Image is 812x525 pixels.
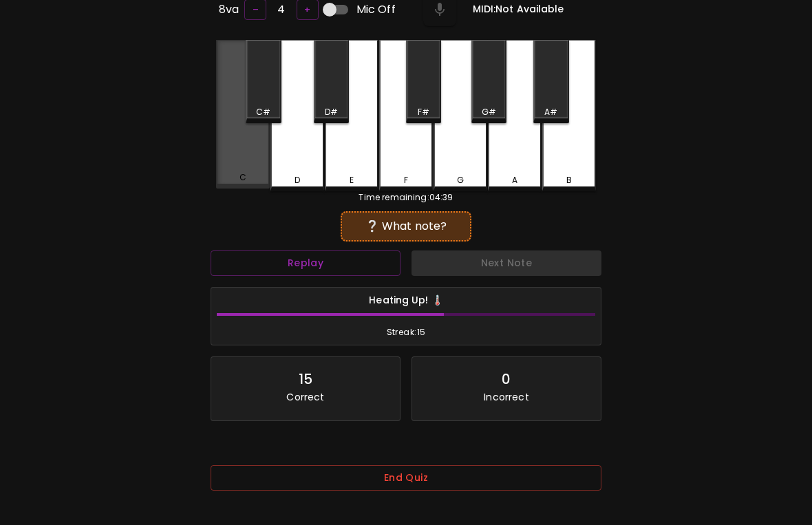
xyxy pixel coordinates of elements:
[295,174,300,186] div: D
[512,174,517,186] div: A
[482,106,496,118] div: G#
[566,174,572,186] div: B
[216,191,596,204] div: Time remaining: 04:39
[217,325,595,339] span: Streak: 15
[544,106,557,118] div: A#
[299,368,312,390] div: 15
[217,293,595,308] h6: Heating Up! 🌡️
[211,250,400,276] button: Replay
[286,390,324,404] p: Correct
[325,106,338,118] div: D#
[348,218,464,235] div: ❔ What note?
[350,174,354,186] div: E
[356,1,396,18] span: Mic Off
[211,465,601,491] button: End Quiz
[256,106,270,118] div: C#
[473,2,564,17] h6: MIDI: Not Available
[502,368,511,390] div: 0
[418,106,429,118] div: F#
[239,171,246,184] div: C
[484,390,528,404] p: Incorrect
[457,174,464,186] div: G
[404,174,408,186] div: F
